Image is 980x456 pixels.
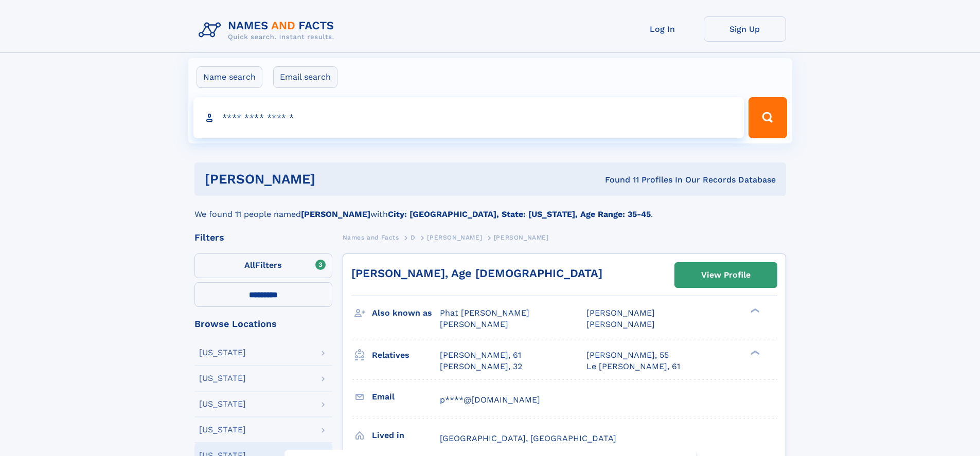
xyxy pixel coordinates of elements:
div: Filters [194,233,332,242]
div: [US_STATE] [199,374,246,382]
span: D [411,234,416,241]
img: Logo Names and Facts [194,16,343,44]
span: [PERSON_NAME] [427,234,482,241]
a: [PERSON_NAME], 61 [440,350,521,361]
a: [PERSON_NAME], 55 [586,350,669,361]
div: [US_STATE] [199,400,246,408]
h3: Relatives [372,346,440,364]
div: [US_STATE] [199,426,246,434]
span: Phat [PERSON_NAME] [440,308,529,318]
a: Sign Up [704,16,786,42]
b: [PERSON_NAME] [301,209,370,219]
a: Names and Facts [343,231,399,244]
a: [PERSON_NAME], Age [DEMOGRAPHIC_DATA] [351,267,602,280]
b: City: [GEOGRAPHIC_DATA], State: [US_STATE], Age Range: 35-45 [388,209,651,219]
h3: Also known as [372,304,440,322]
span: [PERSON_NAME] [586,319,655,329]
h1: [PERSON_NAME] [205,173,460,186]
span: [GEOGRAPHIC_DATA], [GEOGRAPHIC_DATA] [440,433,616,443]
a: [PERSON_NAME] [427,231,482,244]
span: [PERSON_NAME] [440,319,508,329]
h3: Email [372,388,440,406]
div: ❯ [748,349,760,356]
div: View Profile [701,263,751,287]
div: We found 11 people named with . [194,196,786,221]
a: View Profile [675,263,777,287]
a: Log In [621,16,704,42]
span: [PERSON_NAME] [494,234,549,241]
a: Le [PERSON_NAME], 61 [586,361,680,372]
div: Found 11 Profiles In Our Records Database [460,174,776,186]
input: search input [193,97,744,138]
label: Email search [273,66,337,88]
h3: Lived in [372,427,440,444]
label: Name search [197,66,262,88]
span: [PERSON_NAME] [586,308,655,318]
div: Browse Locations [194,319,332,329]
div: ❯ [748,307,760,314]
a: [PERSON_NAME], 32 [440,361,522,372]
button: Search Button [749,97,787,138]
span: All [244,260,255,270]
a: D [411,231,416,244]
div: [US_STATE] [199,349,246,357]
label: Filters [194,253,332,278]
